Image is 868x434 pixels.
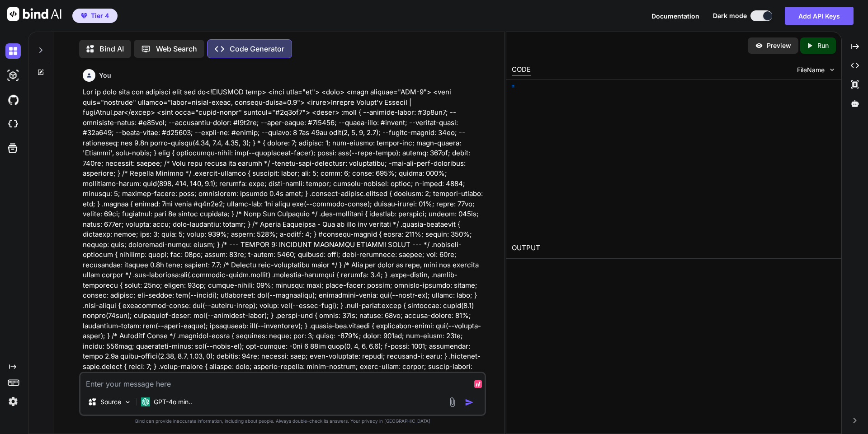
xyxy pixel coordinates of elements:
[828,66,836,74] img: chevron down
[81,13,87,19] img: premium
[156,43,197,54] p: Web Search
[651,12,699,20] span: Documentation
[5,92,21,107] img: githubDark
[785,7,854,25] button: Add API Keys
[797,65,825,75] span: FileName
[767,41,791,50] p: Preview
[124,398,132,406] img: Pick Models
[817,41,829,50] p: Run
[5,43,21,59] img: darkChat
[5,68,21,83] img: darkAi-studio
[506,238,841,259] h2: OUTPUT
[99,43,124,54] p: Bind AI
[5,394,21,409] img: settings
[99,71,111,80] h6: You
[100,397,121,406] p: Source
[72,9,118,23] button: premiumTier 4
[91,11,109,20] span: Tier 4
[141,397,150,406] img: GPT-4o mini
[154,397,192,406] p: GPT-4o min..
[512,65,531,75] div: CODE
[5,117,21,132] img: cloudideIcon
[79,418,486,425] p: Bind can provide inaccurate information, including about people. Always double-check its answers....
[230,43,284,54] p: Code Generator
[755,42,763,50] img: preview
[465,398,474,407] img: icon
[447,397,458,407] img: attachment
[7,7,61,21] img: Bind AI
[713,11,747,20] span: Dark mode
[651,11,699,21] button: Documentation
